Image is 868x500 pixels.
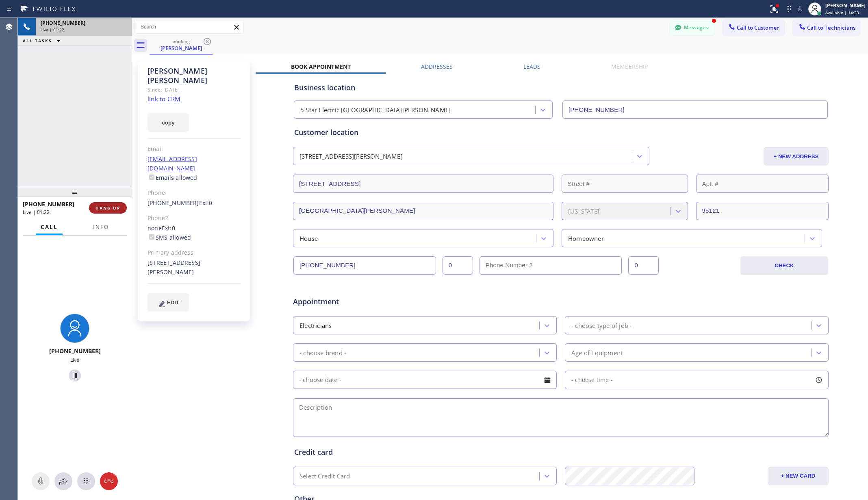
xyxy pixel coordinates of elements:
div: - choose brand - [299,348,346,357]
input: Phone Number [293,256,436,275]
span: [PHONE_NUMBER] [41,20,85,26]
input: City [293,202,553,220]
input: ZIP [696,202,829,220]
span: Ext: 0 [199,199,213,207]
button: + NEW ADDRESS [764,147,829,166]
div: [PERSON_NAME] [PERSON_NAME] [148,66,241,85]
button: Open directory [54,472,72,490]
div: Since: [DATE] [148,85,241,94]
button: Messages [670,20,714,35]
span: Call to Technicians [807,24,855,31]
span: [PHONE_NUMBER] [49,347,101,355]
a: [PHONE_NUMBER] [148,199,199,207]
div: - choose type of job - [571,321,632,330]
div: none [148,224,241,242]
button: CHECK [740,256,828,275]
button: Call to Customer [723,20,785,35]
div: Age of Equipment [571,348,623,357]
div: 5 Star Electric [GEOGRAPHIC_DATA][PERSON_NAME] [300,105,451,115]
span: Live | 01:22 [23,209,50,216]
a: [EMAIL_ADDRESS][DOMAIN_NAME] [148,155,197,172]
button: HANG UP [89,202,127,214]
div: Phone2 [148,214,241,223]
input: Street # [562,175,688,193]
div: Primary address [148,248,241,258]
div: Electricians [299,321,332,330]
div: House [299,234,318,243]
span: Live | 01:22 [41,27,64,33]
span: [PHONE_NUMBER] [23,200,74,208]
input: Emails allowed [149,175,154,180]
button: + NEW CARD [768,467,829,485]
input: - choose date - [293,371,557,389]
button: ALL TASKS [18,36,68,46]
div: [STREET_ADDRESS][PERSON_NAME] [299,152,403,161]
span: Appointment [293,296,471,307]
input: Apt. # [696,175,829,193]
button: Hold Customer [69,369,81,382]
div: Phone [148,188,241,198]
label: Leads [523,63,540,70]
a: link to CRM [148,95,180,103]
label: Membership [611,63,648,70]
button: Info [88,219,114,235]
div: Email [148,144,241,154]
button: Call [36,219,63,235]
div: Homeowner [568,234,604,243]
label: SMS allowed [148,234,191,241]
div: Martha Valenzuela [150,36,212,54]
label: Book Appointment [291,63,351,70]
div: [STREET_ADDRESS][PERSON_NAME] [148,258,241,277]
span: EDIT [167,299,179,306]
button: copy [148,113,189,132]
input: Address [293,175,553,193]
span: HANG UP [95,205,120,211]
button: Mute [32,472,50,490]
input: SMS allowed [149,234,154,240]
span: - choose time - [571,376,613,384]
input: Phone Number [562,100,828,119]
button: EDIT [148,293,189,312]
input: Search [135,20,243,33]
div: Select Credit Card [299,472,350,481]
div: Credit card [294,447,827,458]
span: Call [41,223,58,231]
label: Emails allowed [148,174,197,181]
div: booking [150,38,212,44]
span: Available | 14:23 [825,10,859,15]
span: Ext: 0 [162,224,175,232]
button: Open dialpad [77,472,95,490]
button: Call to Technicians [793,20,860,35]
div: [PERSON_NAME] [825,2,866,9]
span: Call to Customer [737,24,779,31]
input: Ext. 2 [628,256,659,275]
button: Mute [794,3,806,15]
div: Customer location [294,127,827,138]
button: Hang up [100,472,118,490]
span: Info [93,223,109,231]
span: ALL TASKS [23,38,52,44]
span: Live [70,356,79,363]
input: Ext. [443,256,473,275]
div: Business location [294,82,827,93]
div: [PERSON_NAME] [150,44,212,52]
label: Addresses [421,63,453,70]
input: Phone Number 2 [480,256,622,275]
